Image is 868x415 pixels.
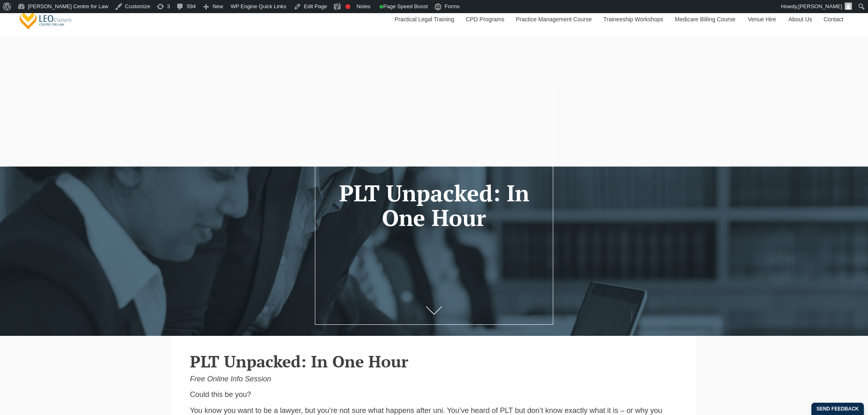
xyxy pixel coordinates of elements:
[742,2,782,37] a: Venue Hire
[18,7,73,30] a: [PERSON_NAME] Centre for Law
[388,2,460,37] a: Practical Legal Training
[782,2,818,37] a: About Us
[345,4,350,9] div: Focus keyphrase not set
[190,375,271,383] i: Free Online Info Session
[190,350,408,372] strong: PLT Unpacked: In One Hour
[818,2,850,37] a: Contact
[459,2,509,37] a: CPD Programs
[190,390,678,399] p: Could this be you?
[813,360,847,394] iframe: LiveChat chat widget
[669,2,742,37] a: Medicare Billing Course
[510,2,597,37] a: Practice Management Course
[597,2,669,37] a: Traineeship Workshops
[330,181,538,230] h1: PLT Unpacked: In One Hour
[798,3,842,9] span: [PERSON_NAME]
